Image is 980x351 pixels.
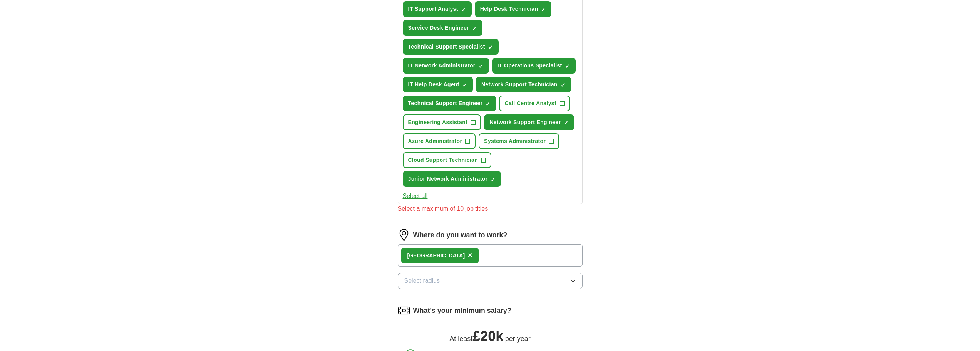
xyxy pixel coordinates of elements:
[468,251,472,259] span: ×
[408,24,469,32] span: Service Desk Engineer
[505,335,531,343] span: per year
[408,81,459,89] span: IT Help Desk Agent
[398,204,583,213] div: Select a maximum of 10 job titles
[398,229,410,241] img: location.png
[403,96,496,111] button: Technical Support Engineer✓
[449,335,472,343] span: At least
[472,25,477,32] span: ✓
[403,114,481,130] button: Engineering Assistant
[504,99,556,107] span: Call Centre Analyst
[403,77,473,92] button: IT Help Desk Agent✓
[461,7,466,13] span: ✓
[404,276,440,286] span: Select radius
[403,152,492,168] button: Cloud Support Technician
[413,306,511,316] label: What's your minimum salary?
[472,328,503,344] span: £ 20k
[468,250,472,261] button: ×
[491,176,495,183] span: ✓
[541,7,546,13] span: ✓
[403,133,476,149] button: Azure Administrator
[564,120,568,126] span: ✓
[565,63,570,69] span: ✓
[408,175,488,183] span: Junior Network Administrator
[488,44,493,50] span: ✓
[489,118,561,126] span: Network Support Engineer
[398,273,583,289] button: Select radius
[408,99,483,107] span: Technical Support Engineer
[499,96,570,111] button: Call Centre Analyst
[498,62,562,70] span: IT Operations Specialist
[403,58,489,74] button: IT Network Administrator✓
[403,1,472,17] button: IT Support Analyst✓
[408,118,468,126] span: Engineering Assistant
[462,82,467,88] span: ✓
[479,133,559,149] button: Systems Administrator
[481,81,558,89] span: Network Support Technician
[480,5,538,13] span: Help Desk Technician
[484,137,546,145] span: Systems Administrator
[413,230,508,240] label: Where do you want to work?
[403,171,501,187] button: Junior Network Administrator✓
[476,77,571,92] button: Network Support Technician✓
[408,156,478,164] span: Cloud Support Technician
[486,101,490,107] span: ✓
[403,191,428,201] button: Select all
[561,82,565,88] span: ✓
[408,62,476,70] span: IT Network Administrator
[398,304,410,317] img: salary.png
[492,58,576,74] button: IT Operations Specialist✓
[403,39,499,55] button: Technical Support Specialist✓
[408,5,458,13] span: IT Support Analyst
[408,137,462,145] span: Azure Administrator
[484,114,574,130] button: Network Support Engineer✓
[407,252,465,260] div: [GEOGRAPHIC_DATA]
[408,43,485,51] span: Technical Support Specialist
[475,1,552,17] button: Help Desk Technician✓
[479,63,483,69] span: ✓
[403,20,482,36] button: Service Desk Engineer✓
